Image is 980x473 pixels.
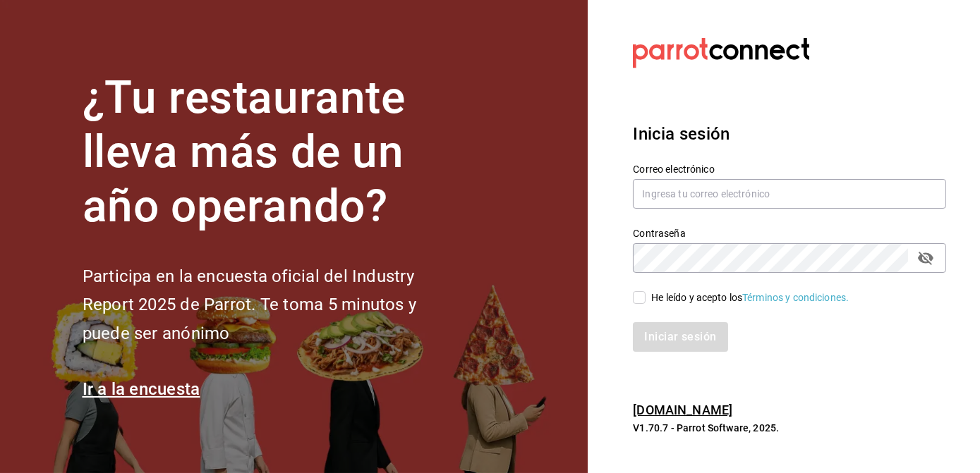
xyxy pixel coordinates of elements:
h2: Participa en la encuesta oficial del Industry Report 2025 de Parrot. Te toma 5 minutos y puede se... [83,262,464,348]
h3: Inicia sesión [633,121,946,147]
div: He leído y acepto los [651,290,849,305]
button: passwordField [914,246,938,270]
a: [DOMAIN_NAME] [633,403,732,417]
label: Correo electrónico [633,165,946,175]
p: V1.70.7 - Parrot Software, 2025. [633,421,946,435]
a: Términos y condiciones. [742,292,849,303]
a: Ir a la encuesta [83,379,200,399]
label: Contraseña [633,229,946,239]
input: Ingresa tu correo electrónico [633,179,946,209]
h1: ¿Tu restaurante lleva más de un año operando? [83,71,464,233]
